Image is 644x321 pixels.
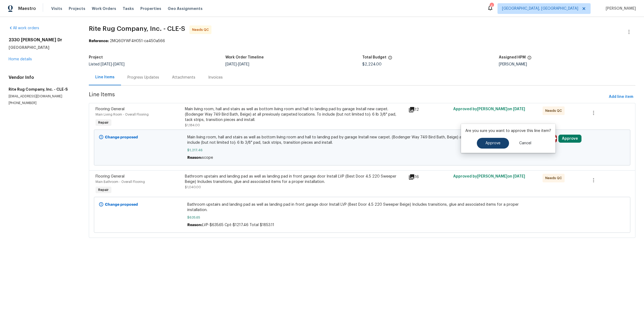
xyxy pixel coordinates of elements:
span: - [225,62,249,66]
p: [PHONE_NUMBER] [9,101,76,105]
span: Cancel [519,141,531,145]
span: The total cost of line items that have been proposed by Opendoor. This sum includes line items th... [388,56,392,62]
h5: Total Budget [362,56,386,59]
span: $1,040.00 [185,186,201,189]
span: Repair [96,120,111,125]
span: $1,217.46 [187,147,537,153]
h2: 2330 [PERSON_NAME] Dr [9,37,76,43]
a: All work orders [9,26,39,30]
span: Reason: [187,156,202,160]
h5: Rite Rug Company, Inc. - CLE-S [9,87,76,92]
span: Tasks [123,7,134,10]
div: [PERSON_NAME] [499,62,635,66]
span: [DATE] [513,107,525,111]
div: 2MQ6GYWF4H051-ca450a566 [89,38,635,44]
div: Progress Updates [127,75,159,80]
h5: Work Order Timeline [225,56,264,59]
h5: Assigned HPM [499,56,526,59]
span: Work Orders [92,6,116,11]
span: Listed [89,62,125,66]
span: Flooring General [96,175,125,178]
span: Main Living Room - Overall Flooring [96,113,149,116]
span: Projects [69,6,85,11]
div: Bathroom upstairs and landing pad as well as landing pad in front garage door Install LVP (Best D... [185,174,405,185]
span: Add line item [609,94,633,100]
div: Main living room, hall and stairs as well as bottom living room and hall to landing pad by garage... [185,106,405,123]
span: Repair [96,187,111,193]
span: [DATE] [513,175,525,178]
span: Needs QC [545,175,564,181]
span: Needs QC [545,108,564,113]
span: [GEOGRAPHIC_DATA], [GEOGRAPHIC_DATA] [502,6,578,11]
span: $2,224.00 [362,62,382,66]
span: Geo Assignments [168,6,203,11]
span: [DATE] [113,62,125,66]
div: Attachments [172,75,195,80]
span: Properties [140,6,161,11]
span: Line Items [89,92,607,102]
span: Approve [485,141,500,145]
b: Change proposed [105,135,138,139]
span: Needs QC [192,27,211,32]
span: LVP-$635.65 Cpt-$1217.46 Total $1853.11 [202,223,274,227]
a: Home details [9,57,32,61]
span: - [101,62,125,66]
p: [EMAIL_ADDRESS][DOMAIN_NAME] [9,94,76,99]
div: Line Items [95,75,115,80]
span: [PERSON_NAME] [603,6,636,11]
span: [DATE] [238,62,249,66]
b: Change proposed [105,203,138,206]
span: $1,184.00 [185,124,200,127]
h5: Project [89,56,103,59]
span: Rite Rug Company, Inc. - CLE-S [89,25,185,32]
span: Main Bathroom - Overall Flooring [96,180,145,183]
span: Approved by [PERSON_NAME] on [453,175,525,178]
button: Approve [477,138,509,149]
h4: Vendor Info [9,75,76,80]
div: 16 [408,174,450,180]
span: scope [202,156,213,160]
h5: [GEOGRAPHIC_DATA] [9,45,76,50]
button: Cancel [511,138,540,149]
button: Approve [558,135,581,143]
div: Invoices [208,75,223,80]
span: [DATE] [101,62,112,66]
span: Bathroom upstairs and landing pad as well as landing pad in front garage door Install LVP (Best D... [187,202,537,213]
div: 4 [490,3,493,9]
button: Add line item [607,92,635,102]
span: Main living room, hall and stairs as well as bottom living room and hall to landing pad by garage... [187,135,537,145]
span: [DATE] [225,62,237,66]
span: Approved by [PERSON_NAME] on [453,107,525,111]
span: Maestro [18,6,36,11]
div: 12 [408,106,450,113]
span: Reason: [187,223,202,227]
span: Flooring General [96,107,125,111]
b: Reference: [89,39,109,43]
span: Visits [51,6,62,11]
span: The hpm assigned to this work order. [527,56,532,62]
p: Are you sure you want to approve this line item? [465,128,551,134]
span: $635.65 [187,215,537,220]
